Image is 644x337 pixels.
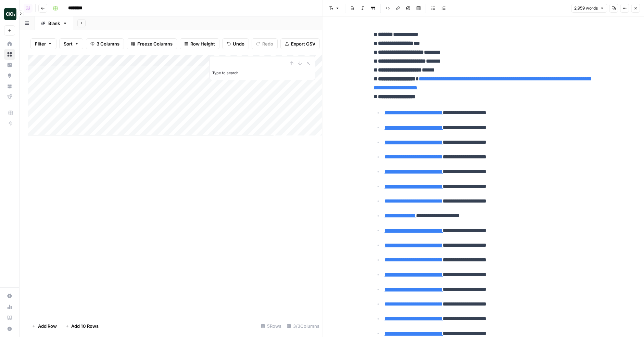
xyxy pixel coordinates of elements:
[28,321,61,332] button: Add Row
[35,16,73,30] a: Blank
[190,40,215,47] span: Row Height
[280,38,320,49] button: Export CSV
[222,38,249,49] button: Undo
[262,40,273,47] span: Redo
[59,38,83,49] button: Sort
[212,70,239,75] label: Type to search
[30,38,56,49] button: Filter
[258,321,284,332] div: 5 Rows
[291,40,315,47] span: Export CSV
[127,38,177,49] button: Freeze Columns
[304,59,312,67] button: Close Search
[35,40,46,47] span: Filter
[4,49,15,60] a: Browse
[284,321,322,332] div: 3/3 Columns
[180,38,219,49] button: Row Height
[64,40,73,47] span: Sort
[574,5,598,11] span: 2,959 words
[571,4,607,13] button: 2,959 words
[97,40,119,47] span: 3 Columns
[61,321,103,332] button: Add 10 Rows
[38,323,57,329] span: Add Row
[233,40,244,47] span: Undo
[48,20,60,27] div: Blank
[71,323,99,329] span: Add 10 Rows
[4,81,15,92] a: Your Data
[86,38,124,49] button: 3 Columns
[4,290,15,301] a: Settings
[4,5,15,23] button: Workspace: Nick's Workspace
[4,91,15,102] a: Flightpath
[4,312,15,323] a: Learning Hub
[4,8,16,20] img: Nick's Workspace Logo
[137,40,173,47] span: Freeze Columns
[4,323,15,334] button: Help + Support
[4,38,15,49] a: Home
[252,38,278,49] button: Redo
[4,301,15,312] a: Usage
[4,70,15,81] a: Opportunities
[4,60,15,70] a: Insights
